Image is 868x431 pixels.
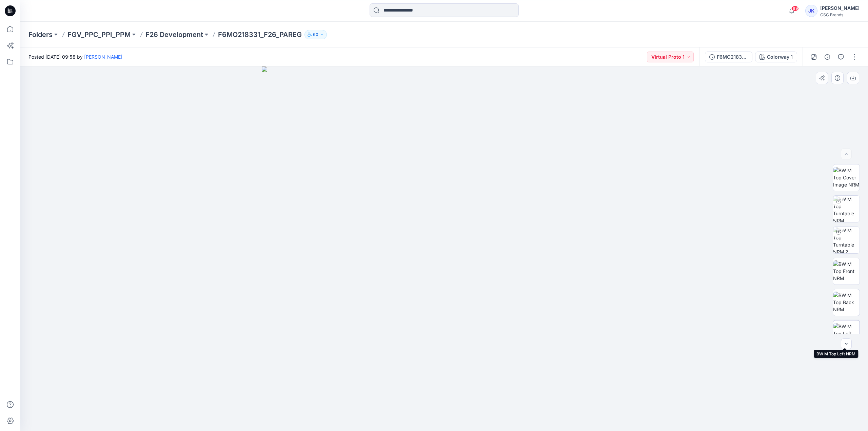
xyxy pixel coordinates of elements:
img: eyJhbGciOiJIUzI1NiIsImtpZCI6IjAiLCJzbHQiOiJzZXMiLCJ0eXAiOiJKV1QifQ.eyJkYXRhIjp7InR5cGUiOiJzdG9yYW... [262,66,626,431]
button: F6MO218331_F26_PAREG_VP1 [705,52,752,62]
div: F6MO218331_F26_PAREG_VP1 [717,53,748,61]
span: 89 [791,6,799,11]
p: 60 [313,31,318,38]
a: F26 Development [145,30,203,39]
a: [PERSON_NAME] [84,54,122,60]
button: Details [822,52,833,62]
div: JK [805,5,817,17]
img: BW M Top Back NRM [833,292,860,313]
a: FGV_PPC_PPI_PPM [67,30,131,39]
img: BW M Top Left NRM [833,323,860,344]
button: 60 [304,30,327,39]
img: BW M Top Cover Image NRM [833,167,860,188]
div: Colorway 1 [767,53,793,61]
div: CSC Brands [820,12,860,17]
button: Colorway 1 [755,52,797,62]
span: Posted [DATE] 09:58 by [28,53,122,60]
p: F6MO218331_F26_PAREG [218,30,302,39]
img: BW M Top Turntable NRM [833,196,860,222]
img: BW M Top Front NRM [833,260,860,282]
img: BW M Top Turntable NRM 2 [833,227,860,253]
div: [PERSON_NAME] [820,4,860,12]
a: Folders [28,30,53,39]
